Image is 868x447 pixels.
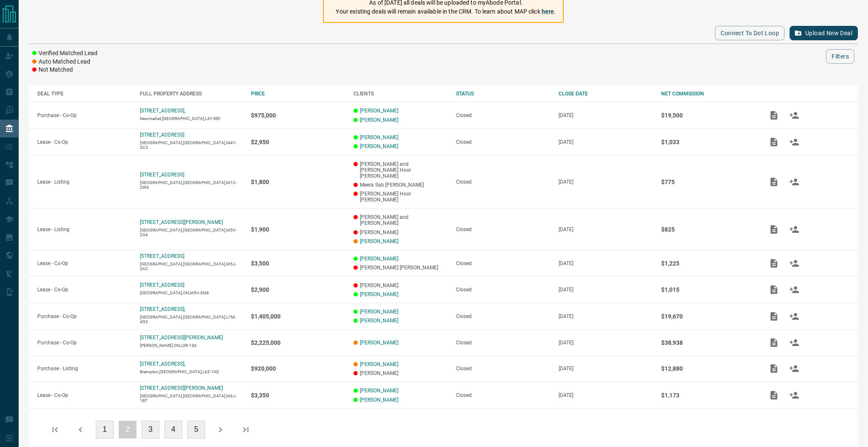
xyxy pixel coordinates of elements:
p: Lease - Co-Op [37,287,131,293]
p: $2,950 [251,139,345,145]
p: Purchase - Listing [37,366,131,372]
p: [GEOGRAPHIC_DATA],ON,M5V-3M8 [140,291,242,295]
a: [PERSON_NAME] [360,361,398,367]
p: $19,500 [661,112,755,119]
p: [DATE] [559,340,653,346]
p: $38,938 [661,339,755,346]
p: [GEOGRAPHIC_DATA],[GEOGRAPHIC_DATA],M5V-2G4 [140,228,242,237]
div: Closed [456,112,550,118]
p: $1,405,000 [251,313,345,320]
a: [PERSON_NAME] [360,397,398,403]
li: Not Matched [32,66,97,74]
a: here [542,8,554,15]
div: DEAL TYPE [37,91,131,97]
p: [STREET_ADDRESS][PERSON_NAME] [140,385,223,391]
a: [STREET_ADDRESS] [140,172,184,178]
span: Add / View Documents [764,392,784,398]
div: Closed [456,313,550,319]
span: Match Clients [784,366,804,372]
p: $2,225,000 [251,339,345,346]
p: [GEOGRAPHIC_DATA],[GEOGRAPHIC_DATA],L7M-4G3 [140,315,242,324]
a: [STREET_ADDRESS], [140,306,185,312]
a: [STREET_ADDRESS] [140,282,184,288]
span: Match Clients [784,392,804,398]
p: $3,350 [251,392,345,399]
a: [PERSON_NAME] [360,340,398,346]
span: Match Clients [784,313,804,319]
p: [DATE] [559,226,653,232]
p: $2,900 [251,286,345,293]
a: [PERSON_NAME] [360,388,398,394]
button: 1 [96,421,114,439]
a: [PERSON_NAME] [360,134,398,140]
p: [DATE] [559,179,653,185]
div: PRICE [251,91,345,97]
p: [GEOGRAPHIC_DATA],[GEOGRAPHIC_DATA],M4J-1B7 [140,394,242,403]
span: Match Clients [784,226,804,232]
p: Lease - Co-Op [37,392,131,398]
p: [PERSON_NAME] and [PERSON_NAME] Hoor [PERSON_NAME] [353,161,448,179]
p: $825 [661,226,755,233]
a: [STREET_ADDRESS][PERSON_NAME] [140,335,223,341]
button: 2 [119,421,136,439]
span: Add / View Documents [764,112,784,118]
p: [DATE] [559,392,653,398]
span: Add / View Documents [764,366,784,372]
span: Match Clients [784,339,804,345]
p: [DATE] [559,366,653,372]
p: $975,000 [251,112,345,119]
div: Closed [456,226,550,232]
p: Purchase - Co-Op [37,112,131,118]
p: $12,880 [661,365,755,372]
p: [DATE] [559,139,653,145]
button: 3 [142,421,159,439]
p: $1,800 [251,179,345,185]
div: Closed [456,287,550,293]
p: [GEOGRAPHIC_DATA],[GEOGRAPHIC_DATA],M1C-2W4 [140,180,242,190]
button: Upload New Deal [790,26,858,40]
span: Add / View Documents [764,179,784,184]
div: Closed [456,179,550,185]
a: [STREET_ADDRESS], [140,108,185,114]
span: Add / View Documents [764,339,784,345]
a: [PERSON_NAME] [360,256,398,262]
a: [STREET_ADDRESS], [140,361,185,367]
li: Auto Matched Lead [32,58,97,66]
p: Newmarket,[GEOGRAPHIC_DATA],L3Y-9B1 [140,116,242,121]
p: Brampton,[GEOGRAPHIC_DATA],L6Z-1N2 [140,369,242,374]
div: FULL PROPERTY ADDRESS [140,91,242,97]
p: $1,173 [661,392,755,399]
div: Closed [456,392,550,398]
div: Closed [456,340,550,346]
p: [GEOGRAPHIC_DATA],[GEOGRAPHIC_DATA],M5J-3A2 [140,262,242,271]
div: Closed [456,260,550,266]
p: Purchase - Co-Op [37,340,131,346]
div: NET COMMISSION [661,91,755,97]
a: [STREET_ADDRESS][PERSON_NAME] [140,219,223,225]
div: Closed [456,366,550,372]
span: Add / View Documents [764,260,784,266]
span: Add / View Documents [764,313,784,319]
p: [PERSON_NAME],ON,L3R-1S4 [140,343,242,348]
span: Match Clients [784,260,804,266]
span: Add / View Documents [764,286,784,292]
span: Add / View Documents [764,139,784,145]
p: [PERSON_NAME] [PERSON_NAME] [353,265,448,271]
li: Verified Matched Lead [32,49,97,58]
a: [PERSON_NAME] [360,238,398,244]
span: Add / View Documents [764,226,784,232]
p: $1,033 [661,139,755,145]
p: $920,000 [251,365,345,372]
div: STATUS [456,91,550,97]
p: [PERSON_NAME] and [PERSON_NAME] [353,214,448,226]
a: [PERSON_NAME] [360,143,398,149]
span: Match Clients [784,286,804,292]
p: [DATE] [559,287,653,293]
button: Filters [826,49,854,64]
a: [STREET_ADDRESS] [140,132,184,138]
p: [STREET_ADDRESS] [140,253,184,259]
a: [PERSON_NAME] [360,309,398,315]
